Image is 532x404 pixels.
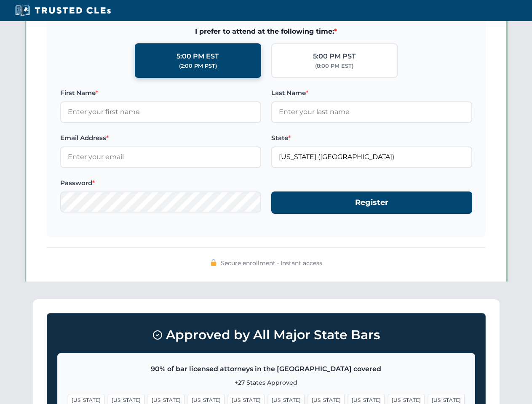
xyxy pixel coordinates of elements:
[271,191,472,214] button: Register
[60,101,261,122] input: Enter your first name
[271,88,472,98] label: Last Name
[68,378,465,387] p: +27 States Approved
[313,51,356,62] div: 5:00 PM PST
[60,133,261,143] label: Email Address
[315,62,353,70] div: (8:00 PM EST)
[271,101,472,122] input: Enter your last name
[60,178,261,188] label: Password
[13,4,113,17] img: Trusted CLEs
[60,146,261,167] input: Enter your email
[179,62,217,70] div: (2:00 PM PST)
[57,324,475,346] h3: Approved by All Major State Bars
[210,259,217,266] img: 🔒
[176,51,219,62] div: 5:00 PM EST
[271,133,472,143] label: State
[60,26,472,37] span: I prefer to attend at the following time:
[271,146,472,167] input: Florida (FL)
[221,258,322,268] span: Secure enrollment • Instant access
[60,88,261,98] label: First Name
[68,364,465,375] p: 90% of bar licensed attorneys in the [GEOGRAPHIC_DATA] covered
